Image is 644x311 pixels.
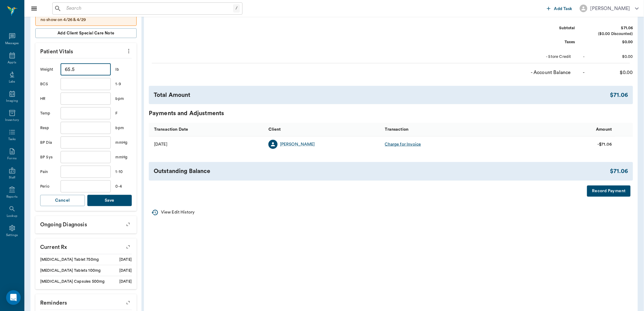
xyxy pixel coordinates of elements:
[40,125,56,131] div: Resp
[525,69,571,76] div: - Account Balance
[40,154,56,160] div: BP Sys
[40,10,131,23] p: 20% OFF BILL WHEN ITS A RESCUE ANIMAL. no show on 4/26 & 4/29
[116,81,132,87] div: 1-9
[575,3,644,14] button: [PERSON_NAME]
[590,5,630,12] div: [PERSON_NAME]
[40,140,56,146] div: BP Dia
[58,30,114,37] span: Add client Special Care Note
[265,123,382,136] div: Client
[8,137,16,142] div: Tasks
[119,279,132,284] div: [DATE]
[587,25,633,31] div: $71.06
[526,54,571,60] div: - Store Credit
[587,69,633,76] div: $0.00
[6,290,21,305] div: Open Intercom Messenger
[610,91,628,100] div: $71.06
[40,81,56,87] div: BCS
[40,67,56,72] div: Weight
[7,214,17,218] div: Lookup
[583,54,585,60] div: -
[6,233,18,238] div: Settings
[587,39,633,45] div: $0.00
[530,39,575,45] div: Taxes
[40,268,100,274] div: [MEDICAL_DATA] Tablets 100mg
[116,125,132,131] div: bpm
[35,294,137,309] p: Reminders
[583,69,585,76] div: -
[119,257,132,263] div: [DATE]
[587,186,631,197] button: Record Payment
[116,96,132,102] div: bpm
[35,239,137,254] p: Current Rx
[544,3,575,14] button: Add Task
[40,195,85,206] button: Cancel
[35,216,137,231] p: Ongoing diagnosis
[382,123,499,136] div: Transaction
[116,140,132,146] div: mmHg
[154,91,610,100] div: Total Amount
[149,123,265,136] div: Transaction Date
[280,141,315,147] a: [PERSON_NAME]
[40,111,56,116] div: Temp
[40,257,99,263] div: [MEDICAL_DATA] Tablet 750mg
[385,121,409,138] div: Transaction
[154,141,167,147] div: 10/14/25
[587,31,633,37] div: ($0.00 Discounted)
[87,195,132,206] button: Save
[116,154,132,160] div: mmHg
[28,2,40,15] button: Close drawer
[116,184,132,189] div: 0-4
[9,175,15,180] div: Staff
[124,46,134,56] button: more
[385,141,421,147] div: Charge for Invoice
[596,121,612,138] div: Amount
[7,156,16,161] div: Forms
[35,43,137,58] p: Patient Vitals
[587,54,633,60] div: $0.00
[116,169,132,175] div: 1-10
[149,109,633,118] div: Payments and Adjustments
[6,99,18,103] div: Imaging
[154,167,610,176] div: Outstanding Balance
[40,184,56,189] div: Perio
[598,141,612,147] div: -$71.06
[161,209,194,216] p: View Edit History
[154,121,188,138] div: Transaction Date
[35,28,137,38] button: Add client Special Care Note
[40,96,56,102] div: HR
[268,121,281,138] div: Client
[40,279,104,284] div: [MEDICAL_DATA] Capsules 500mg
[9,80,15,84] div: Labs
[64,4,233,13] input: Search
[499,123,615,136] div: Amount
[40,169,56,175] div: Pain
[233,4,240,12] div: /
[6,195,18,199] div: Reports
[116,111,132,116] div: F
[530,25,575,31] div: Subtotal
[5,118,19,122] div: Inventory
[116,67,132,72] div: lb
[5,41,19,46] div: Messages
[610,167,628,176] div: $71.06
[119,268,132,274] div: [DATE]
[8,60,16,65] div: Appts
